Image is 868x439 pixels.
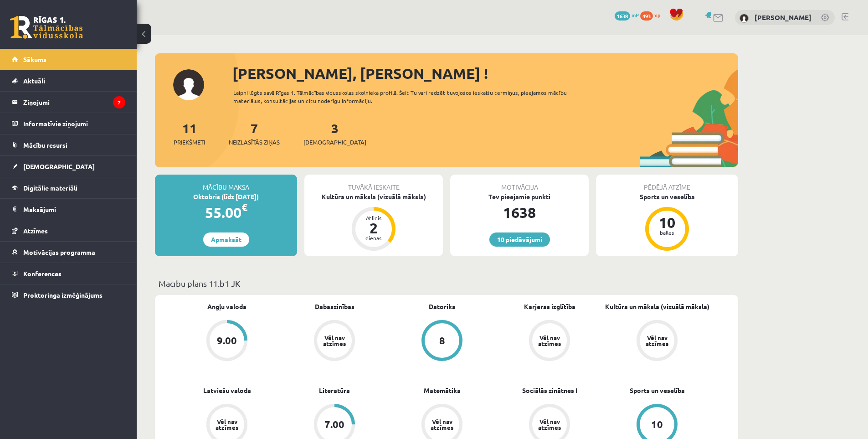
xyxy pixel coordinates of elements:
span: 493 [640,11,653,21]
div: Motivācija [450,175,589,192]
a: [PERSON_NAME] [755,13,812,22]
span: Priekšmeti [174,138,205,147]
span: Konferences [23,269,62,278]
a: [DEMOGRAPHIC_DATA] [12,156,125,177]
div: Vēl nav atzīmes [214,418,240,430]
div: Vēl nav atzīmes [644,335,670,346]
a: Proktoringa izmēģinājums [12,284,125,305]
div: Tuvākā ieskaite [304,175,443,192]
div: 2 [360,221,387,235]
a: Dabaszinības [315,302,354,311]
div: 8 [439,336,445,346]
a: Literatūra [319,386,350,395]
div: Vēl nav atzīmes [429,418,455,430]
span: Proktoringa izmēģinājums [23,291,103,299]
span: 1638 [615,11,630,21]
a: 493 xp [640,11,665,19]
legend: Informatīvie ziņojumi [23,113,125,134]
span: Motivācijas programma [23,248,95,256]
a: Sports un veselība [630,386,685,395]
span: [DEMOGRAPHIC_DATA] [23,162,95,170]
div: Vēl nav atzīmes [537,335,562,346]
a: Mācību resursi [12,134,125,155]
a: Motivācijas programma [12,242,125,263]
a: 1638 mP [615,11,639,19]
a: Sākums [12,49,125,70]
a: Atzīmes [12,220,125,241]
span: € [241,201,247,214]
p: Mācību plāns 11.b1 JK [159,277,734,289]
div: 1638 [450,201,589,223]
span: Neizlasītās ziņas [229,138,280,147]
legend: Ziņojumi [23,92,125,113]
span: [DEMOGRAPHIC_DATA] [303,138,366,147]
span: xp [654,11,660,19]
a: 8 [388,320,496,363]
a: Sports un veselība 10 balles [596,192,738,252]
a: Rīgas 1. Tālmācības vidusskola [10,16,83,39]
div: 7.00 [324,419,344,429]
a: Sociālās zinātnes I [522,386,577,395]
div: Laipni lūgts savā Rīgas 1. Tālmācības vidusskolas skolnieka profilā. Šeit Tu vari redzēt tuvojošo... [233,88,583,105]
div: Tev pieejamie punkti [450,192,589,201]
img: Vladimirs Guščins [740,14,749,23]
a: 3[DEMOGRAPHIC_DATA] [303,120,366,147]
a: Ziņojumi7 [12,92,125,113]
div: 10 [651,419,663,429]
div: Sports un veselība [596,192,738,201]
a: 11Priekšmeti [174,120,205,147]
a: Informatīvie ziņojumi [12,113,125,134]
div: Oktobris (līdz [DATE]) [155,192,297,201]
div: 9.00 [217,336,237,346]
a: 7Neizlasītās ziņas [229,120,280,147]
span: Mācību resursi [23,141,67,149]
span: Sākums [23,55,46,63]
i: 7 [113,96,125,108]
a: Kultūra un māksla (vizuālā māksla) [605,302,709,311]
a: Maksājumi [12,199,125,220]
span: mP [632,11,639,19]
a: Datorika [429,302,456,311]
div: [PERSON_NAME], [PERSON_NAME] ! [232,62,738,84]
legend: Maksājumi [23,199,125,220]
span: Atzīmes [23,227,48,235]
div: 55.00 [155,201,297,223]
div: Atlicis [360,215,387,221]
a: Konferences [12,263,125,284]
div: Kultūra un māksla (vizuālā māksla) [304,192,443,201]
span: Digitālie materiāli [23,184,77,192]
a: Latviešu valoda [203,386,251,395]
span: Aktuāli [23,77,45,85]
div: Vēl nav atzīmes [537,418,562,430]
div: Vēl nav atzīmes [322,335,347,346]
a: Vēl nav atzīmes [603,320,711,363]
div: Pēdējā atzīme [596,175,738,192]
a: Apmaksāt [203,232,249,247]
a: Angļu valoda [207,302,247,311]
div: Mācību maksa [155,175,297,192]
a: 9.00 [173,320,281,363]
a: Aktuāli [12,70,125,91]
div: dienas [360,235,387,241]
a: Matemātika [424,386,461,395]
a: 10 piedāvājumi [489,232,550,247]
a: Vēl nav atzīmes [281,320,388,363]
a: Kultūra un māksla (vizuālā māksla) Atlicis 2 dienas [304,192,443,252]
a: Karjeras izglītība [524,302,575,311]
a: Vēl nav atzīmes [496,320,603,363]
a: Digitālie materiāli [12,177,125,198]
div: balles [653,230,681,235]
div: 10 [653,215,681,230]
